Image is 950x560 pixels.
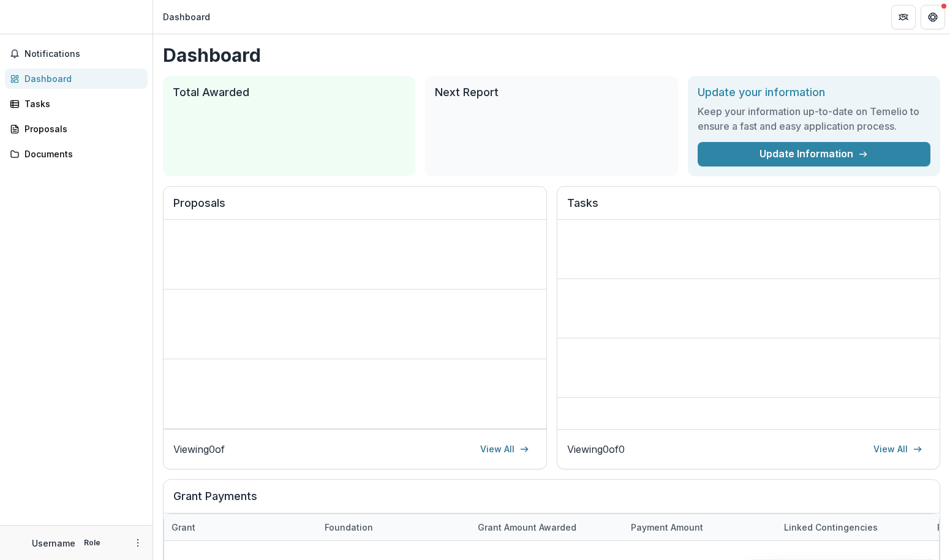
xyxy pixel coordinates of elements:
p: Role [80,537,104,548]
nav: breadcrumb [158,8,215,26]
h1: Dashboard [163,44,940,66]
button: More [130,536,145,550]
a: Documents [5,144,148,164]
a: View All [866,439,930,459]
div: Dashboard [163,10,210,23]
button: Get Help [921,5,945,29]
a: View All [473,439,537,459]
h2: Next Report [435,86,668,99]
a: Dashboard [5,69,148,89]
h2: Grant Payments [173,490,930,513]
h2: Tasks [567,196,930,220]
button: Partners [891,5,916,29]
p: Viewing 0 of [173,442,225,457]
h2: Total Awarded [173,86,405,99]
a: Update Information [698,142,930,166]
h2: Update your information [698,86,930,99]
h3: Keep your information up-to-date on Temelio to ensure a fast and easy application process. [698,104,930,133]
div: Documents [25,147,138,160]
h2: Proposals [173,196,537,220]
a: Tasks [5,94,148,114]
div: Proposals [25,122,138,135]
span: Notifications [25,49,143,59]
div: Tasks [25,97,138,110]
p: Username [32,537,75,550]
a: Proposals [5,119,148,139]
div: Dashboard [25,72,138,85]
button: Notifications [5,44,148,64]
p: Viewing 0 of 0 [567,442,625,457]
